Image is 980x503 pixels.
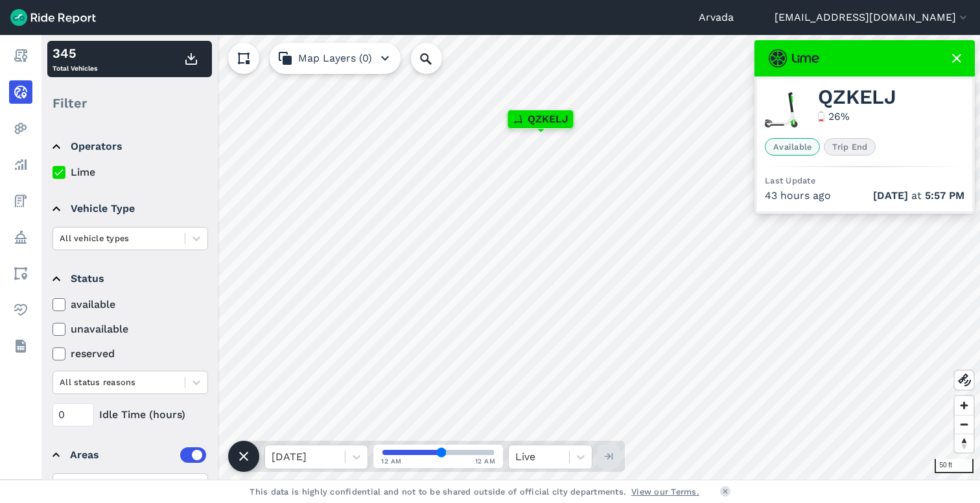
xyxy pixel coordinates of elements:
[824,138,876,156] span: Trip End
[52,43,97,63] div: 345
[955,396,974,415] button: Zoom in
[52,437,206,473] summary: Areas
[47,83,212,123] div: Filter
[411,43,463,74] input: Search Location or Vehicles
[955,434,974,452] button: Reset bearing to north
[873,188,964,204] span: at
[699,10,734,25] a: Arvada
[765,92,800,128] img: Lime scooter
[9,262,32,285] a: Areas
[9,189,32,213] a: Fees
[9,226,32,249] a: Policy
[270,43,401,74] button: Map Layers (0)
[769,49,819,67] img: Lime
[765,138,820,156] span: Available
[52,403,208,427] div: Idle Time (hours)
[10,9,96,26] img: Ride Report
[52,297,208,312] label: available
[9,334,32,358] a: Datasets
[935,459,974,473] div: 50 ft
[818,89,896,105] span: QZKELJ
[775,10,970,25] button: [EMAIL_ADDRESS][DOMAIN_NAME]
[9,80,32,104] a: Realtime
[52,261,206,297] summary: Status
[9,117,32,140] a: Heatmaps
[873,189,908,202] span: [DATE]
[475,456,496,466] span: 12 AM
[52,191,206,227] summary: Vehicle Type
[765,176,815,185] span: Last Update
[828,109,850,124] div: 26 %
[528,111,568,127] span: QZKELJ
[52,322,208,337] label: unavailable
[631,485,699,498] a: View our Terms.
[925,189,964,202] span: 5:57 PM
[381,456,402,466] span: 12 AM
[52,346,208,362] label: reserved
[765,188,964,204] div: 43 hours ago
[52,165,208,180] label: Lime
[52,128,206,165] summary: Operators
[9,298,32,322] a: Health
[955,415,974,434] button: Zoom out
[52,43,97,75] div: Total Vehicles
[9,44,32,67] a: Report
[41,35,980,480] canvas: Map
[70,447,206,463] div: Areas
[9,153,32,176] a: Analyze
